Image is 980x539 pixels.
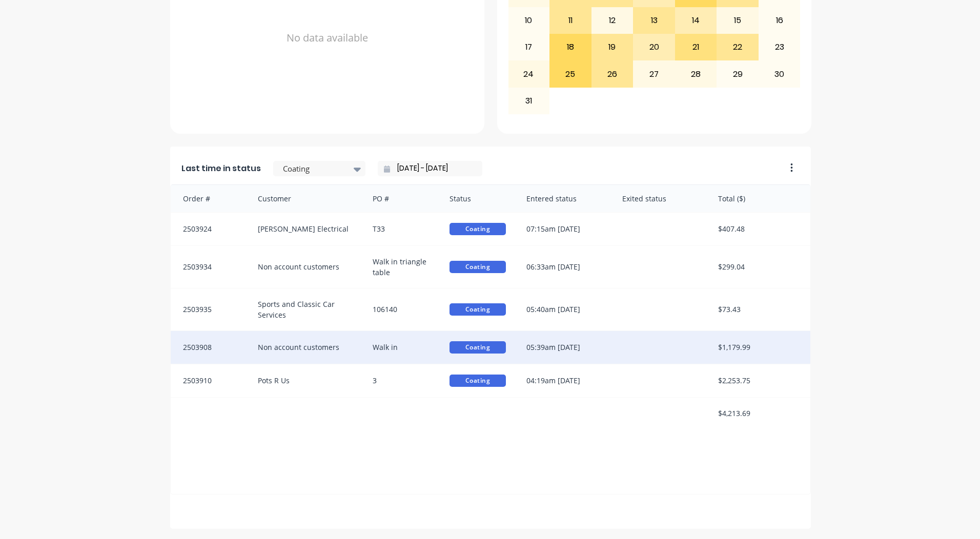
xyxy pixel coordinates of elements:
[248,213,363,245] div: [PERSON_NAME] Electrical
[508,8,549,33] div: 10
[516,331,612,364] div: 05:39am [DATE]
[248,331,363,364] div: Non account customers
[362,288,439,330] div: 106140
[508,34,549,60] div: 17
[676,61,717,87] div: 28
[171,185,248,212] div: Order #
[634,34,675,60] div: 20
[676,8,717,33] div: 14
[181,162,261,175] span: Last time in status
[362,331,439,364] div: Walk in
[676,34,717,60] div: 21
[759,61,800,87] div: 30
[550,61,591,87] div: 25
[717,61,758,87] div: 29
[171,364,248,397] div: 2503910
[634,61,675,87] div: 27
[759,34,800,60] div: 23
[171,288,248,330] div: 2503935
[708,213,810,245] div: $407.48
[362,213,439,245] div: T33
[450,303,506,316] span: Coating
[708,364,810,397] div: $2,253.75
[592,8,633,33] div: 12
[450,341,506,354] span: Coating
[248,364,363,397] div: Pots R Us
[362,185,439,212] div: PO #
[708,185,810,212] div: Total ($)
[508,88,549,114] div: 31
[550,34,591,60] div: 18
[708,288,810,330] div: $73.43
[717,34,758,60] div: 22
[634,8,675,33] div: 13
[708,246,810,288] div: $299.04
[516,185,612,212] div: Entered status
[171,331,248,364] div: 2503908
[171,213,248,245] div: 2503924
[612,185,708,212] div: Exited status
[248,246,363,288] div: Non account customers
[390,161,478,176] input: Filter by date
[450,223,506,235] span: Coating
[362,246,439,288] div: Walk in triangle table
[550,8,591,33] div: 11
[708,398,810,429] div: $4,213.69
[450,261,506,273] span: Coating
[708,331,810,364] div: $1,179.99
[516,364,612,397] div: 04:19am [DATE]
[592,34,633,60] div: 19
[516,288,612,330] div: 05:40am [DATE]
[439,185,516,212] div: Status
[516,246,612,288] div: 06:33am [DATE]
[248,288,363,330] div: Sports and Classic Car Services
[171,246,248,288] div: 2503934
[248,185,363,212] div: Customer
[362,364,439,397] div: 3
[450,375,506,387] span: Coating
[592,61,633,87] div: 26
[759,8,800,33] div: 16
[508,61,549,87] div: 24
[516,213,612,245] div: 07:15am [DATE]
[717,8,758,33] div: 15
